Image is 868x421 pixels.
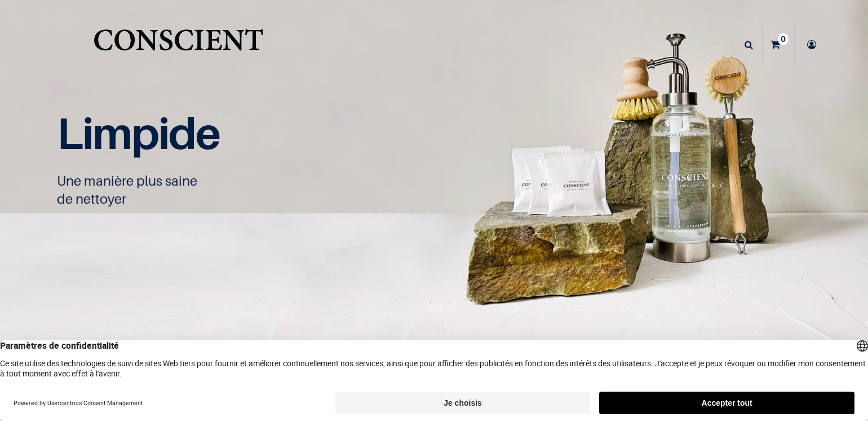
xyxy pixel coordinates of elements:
a: Logo of Conscient [91,23,265,67]
p: Une manière plus saine de nettoyer [57,172,423,208]
a: 0 [763,25,794,64]
sup: 0 [778,33,789,45]
img: Conscient [91,23,265,67]
span: Limpide [57,107,220,159]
